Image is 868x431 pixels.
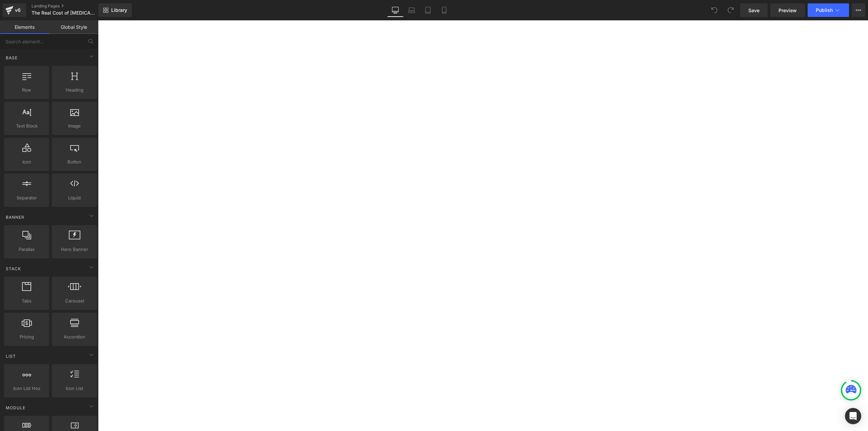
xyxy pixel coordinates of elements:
[845,408,861,424] div: Open Intercom Messenger
[54,122,95,130] span: Image
[708,3,721,17] button: Undo
[6,86,47,94] span: Row
[49,20,98,34] a: Global Style
[54,297,95,305] span: Carousel
[724,3,737,17] button: Redo
[54,385,95,392] span: Icon List
[403,3,420,17] a: Laptop
[54,86,95,94] span: Heading
[770,3,805,17] a: Preview
[14,6,22,15] div: v6
[3,3,26,17] a: v6
[5,405,26,411] span: Module
[6,158,47,165] span: Icon
[54,333,95,340] span: Accordion
[6,122,47,130] span: Text Block
[808,3,849,17] button: Publish
[816,7,833,13] span: Publish
[32,10,97,16] span: The Real Cost of [MEDICAL_DATA]
[852,3,865,17] button: More
[436,3,452,17] a: Mobile
[6,385,47,392] span: Icon List Hoz
[54,194,95,201] span: Liquid
[54,246,95,253] span: Hero Banner
[778,7,797,14] span: Preview
[6,333,47,340] span: Pricing
[6,194,47,201] span: Separator
[98,3,132,17] a: New Library
[5,353,17,359] span: List
[111,7,127,13] span: Library
[5,55,18,61] span: Base
[5,214,25,220] span: Banner
[6,297,47,305] span: Tabs
[32,3,110,9] a: Landing Pages
[387,3,403,17] a: Desktop
[5,266,22,272] span: Stack
[54,158,95,165] span: Button
[748,7,759,14] span: Save
[6,246,47,253] span: Parallax
[420,3,436,17] a: Tablet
